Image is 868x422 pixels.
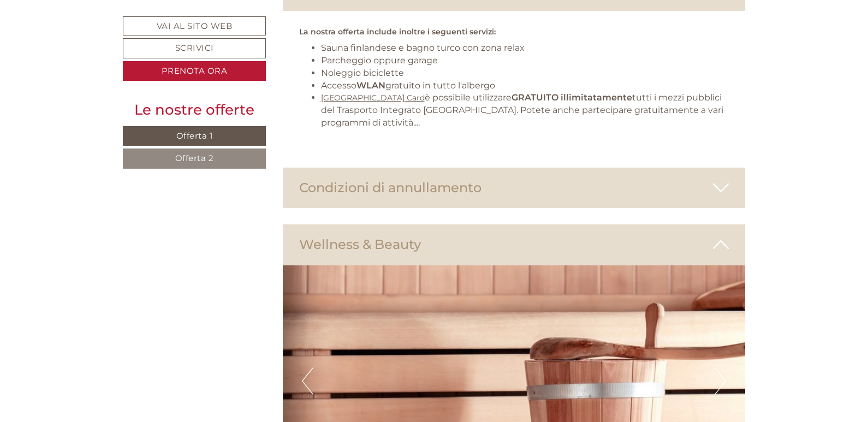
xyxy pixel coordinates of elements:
[158,67,414,76] div: Lei
[189,8,241,27] div: giovedì
[123,16,266,35] a: Vai al sito web
[321,42,729,55] li: Sauna finlandese e bagno turco con zona relax
[16,32,183,40] div: [GEOGRAPHIC_DATA]
[302,367,313,395] button: Previous
[299,27,496,37] strong: La nostra offerta include inoltre i seguenti servizi:
[321,67,729,80] li: Noleggio biciclette
[176,130,213,141] span: Offerta 1
[321,80,729,92] li: Accesso gratuito in tutto l'albergo
[512,92,632,103] strong: GRATUITO illimitatamente
[16,53,183,61] small: 15:50
[123,100,266,120] div: Le nostre offerte
[321,92,729,129] li: è possibile utilizzare tutti i mezzi pubblici del Trasporto Integrato [GEOGRAPHIC_DATA]. Potete a...
[371,287,431,307] button: Invia
[153,65,422,135] div: Buon pomeriggio, vorrei cortesemente sapere se per raggiungere il [GEOGRAPHIC_DATA] si attraversa...
[283,224,746,265] div: Wellness & Beauty
[321,55,729,67] li: Parcheggio oppure garage
[283,168,746,208] div: Condizioni di annullamento
[175,153,214,163] span: Offerta 2
[321,93,425,103] a: [GEOGRAPHIC_DATA] Card
[123,61,266,81] a: Prenota ora
[715,367,726,395] button: Next
[123,38,266,58] a: Scrivici
[8,29,188,63] div: Buon giorno, come possiamo aiutarla?
[356,80,385,91] strong: WLAN
[158,126,414,134] small: 16:04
